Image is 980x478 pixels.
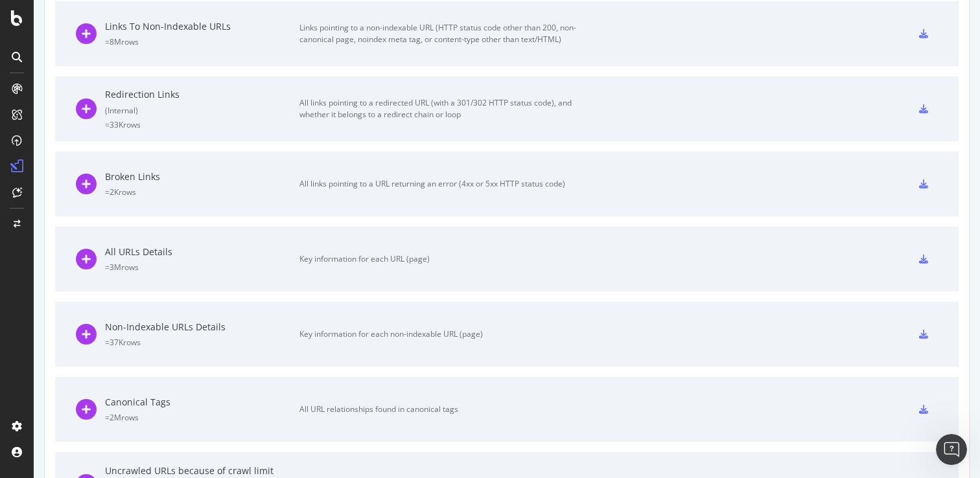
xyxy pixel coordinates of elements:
div: All URLs Details [105,245,299,258]
div: Broken Links [105,170,299,183]
iframe: Intercom live chat [936,434,967,465]
div: = 2M rows [105,412,299,423]
div: All links pointing to a redirected URL (with a 301/302 HTTP status code), and whether it belongs ... [299,97,591,120]
div: Links To Non-Indexable URLs [105,20,299,33]
div: Canonical Tags [105,396,299,409]
div: Links pointing to a non-indexable URL (HTTP status code other than 200, non-canonical page, noind... [299,22,591,45]
div: csv-export [919,179,928,188]
div: Redirection Links [105,88,299,101]
div: Key information for each URL (page) [299,253,591,265]
div: = 3M rows [105,262,299,273]
div: ( Internal ) [105,105,299,116]
div: = 33K rows [105,119,299,130]
div: csv-export [919,104,928,113]
div: = 8M rows [105,36,299,47]
div: All links pointing to a URL returning an error (4xx or 5xx HTTP status code) [299,178,591,190]
div: = 2K rows [105,187,299,198]
div: csv-export [919,405,928,414]
div: csv-export [919,330,928,339]
div: Non-Indexable URLs Details [105,321,299,334]
div: = 37K rows [105,337,299,348]
div: Key information for each non-indexable URL (page) [299,328,591,340]
div: csv-export [919,255,928,264]
div: csv-export [919,29,928,38]
div: All URL relationships found in canonical tags [299,404,591,415]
